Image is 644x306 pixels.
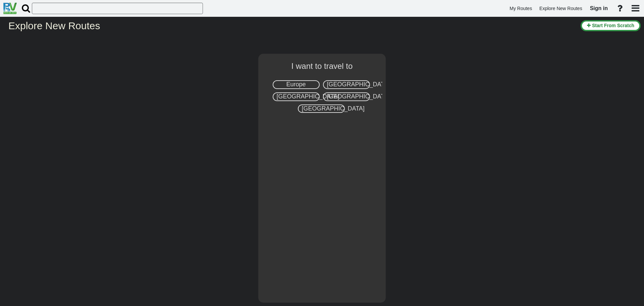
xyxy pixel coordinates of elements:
[327,81,390,88] span: [GEOGRAPHIC_DATA]
[273,92,320,101] div: [GEOGRAPHIC_DATA]
[581,20,641,31] button: Start From Scratch
[323,92,370,101] div: [GEOGRAPHIC_DATA]
[286,81,306,88] span: Europe
[590,5,608,11] span: Sign in
[291,61,353,71] span: I want to travel to
[539,6,582,11] span: Explore New Routes
[327,93,390,100] span: [GEOGRAPHIC_DATA]
[3,3,17,14] img: RvPlanetLogo.png
[298,104,345,113] div: [GEOGRAPHIC_DATA]
[506,2,535,15] a: My Routes
[592,23,634,28] span: Start From Scratch
[323,80,370,89] div: [GEOGRAPHIC_DATA]
[536,2,585,15] a: Explore New Routes
[277,93,339,100] span: [GEOGRAPHIC_DATA]
[273,80,320,89] div: Europe
[8,20,576,31] h2: Explore New Routes
[509,6,532,11] span: My Routes
[587,1,611,15] a: Sign in
[302,105,365,112] span: [GEOGRAPHIC_DATA]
